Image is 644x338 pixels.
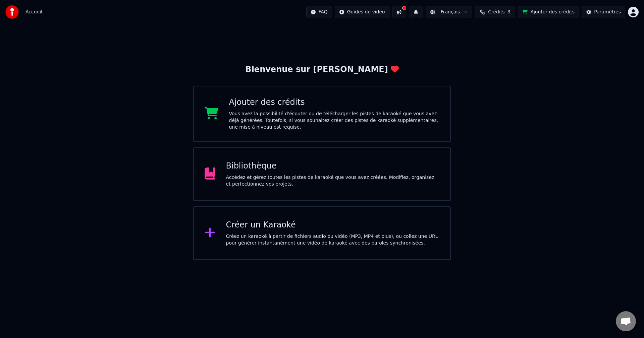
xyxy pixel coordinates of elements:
[226,233,440,247] div: Créez un karaoké à partir de fichiers audio ou vidéo (MP3, MP4 et plus), ou collez une URL pour g...
[475,6,515,18] button: Crédits3
[335,6,389,18] button: Guides de vidéo
[229,97,440,108] div: Ajouter des crédits
[507,9,511,15] span: 3
[616,311,636,331] div: Ouvrir le chat
[245,64,398,75] div: Bienvenue sur [PERSON_NAME]
[488,9,504,15] span: Crédits
[226,220,440,230] div: Créer un Karaoké
[25,9,42,15] nav: breadcrumb
[226,174,440,188] div: Accédez et gérez toutes les pistes de karaoké que vous avez créées. Modifiez, organisez et perfec...
[229,111,440,131] div: Vous avez la possibilité d'écouter ou de télécharger les pistes de karaoké que vous avez déjà gén...
[582,6,625,18] button: Paramètres
[594,9,621,15] div: Paramètres
[25,9,42,15] span: Accueil
[306,6,332,18] button: FAQ
[518,6,579,18] button: Ajouter des crédits
[5,5,19,19] img: youka
[226,161,440,172] div: Bibliothèque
